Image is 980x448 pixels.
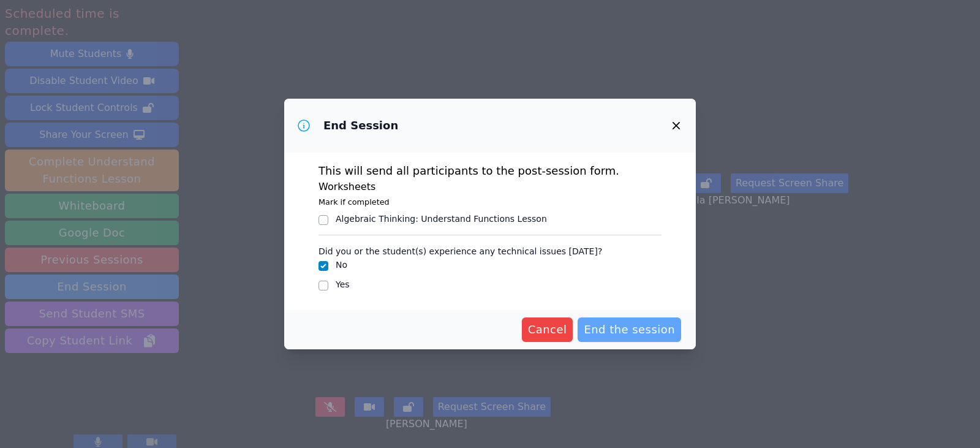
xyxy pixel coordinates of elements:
label: Yes [336,279,350,289]
h3: Worksheets [318,180,661,194]
h3: End Session [323,118,398,133]
small: Mark if completed [318,197,390,207]
legend: Did you or the student(s) experience any technical issues [DATE]? [318,240,602,259]
div: Algebraic Thinking : Understand Functions Lesson [336,213,547,225]
button: Cancel [522,317,573,342]
label: No [336,260,347,270]
p: This will send all participants to the post-session form. [318,162,661,180]
button: End the session [578,317,681,342]
span: End the session [584,321,675,338]
span: Cancel [528,321,567,338]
